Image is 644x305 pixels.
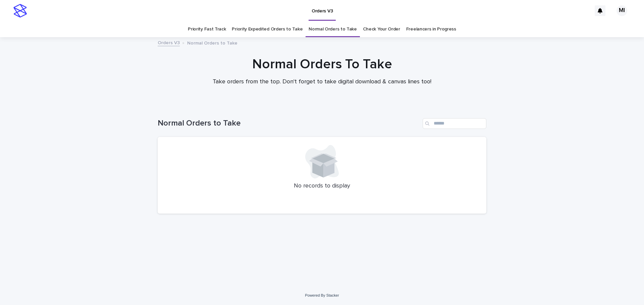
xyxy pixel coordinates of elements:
[188,21,226,37] a: Priority Fast Track
[158,56,486,72] h1: Normal Orders To Take
[305,293,339,297] a: Powered By Stacker
[166,182,478,190] p: No records to display
[232,21,303,37] a: Priority Expedited Orders to Take
[13,4,27,17] img: stacker-logo-s-only.png
[158,119,420,128] h1: Normal Orders to Take
[406,21,456,37] a: Freelancers in Progress
[188,78,456,86] p: Take orders from the top. Don't forget to take digital download & canvas lines too!
[309,21,357,37] a: Normal Orders to Take
[616,5,627,16] div: MI
[158,39,180,46] a: Orders V3
[423,118,486,129] input: Search
[363,21,400,37] a: Check Your Order
[187,39,237,46] p: Normal Orders to Take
